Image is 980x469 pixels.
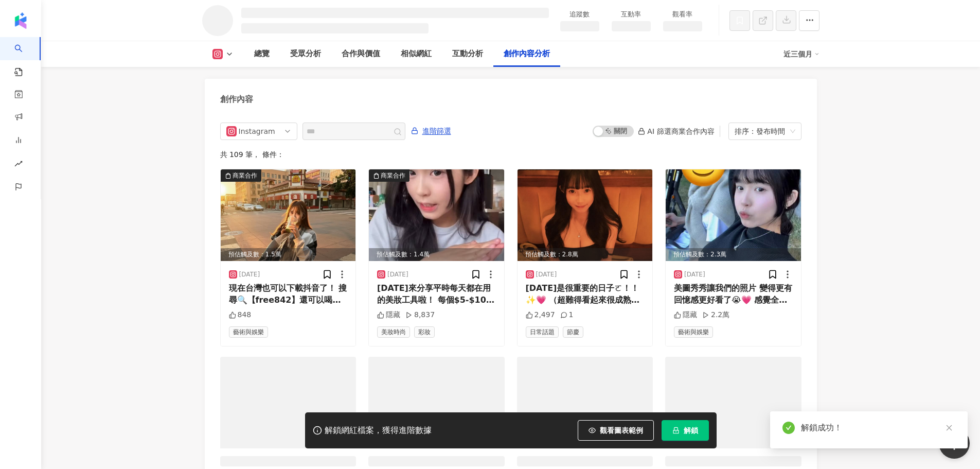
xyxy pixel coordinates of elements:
div: [DATE]是很重要的日子ㄛ！！✨💗 （超難得看起來很成熟～[PERSON_NAME]親愛的男朋友這一年對我的包容 （我平常都笨手笨腳呆頭呆腦笑死 也對我好好 好有儀式感和驚喜感🥹 希望未來繼續... [526,283,645,306]
div: [DATE] [239,270,260,279]
div: 預估觸及數：2.8萬 [518,248,653,261]
div: [DATE]來分享平時每天都在用的美妝工具啦！ 每個$5-$10臺幣😍 有夠便宜 趕快去拼多多逛逛吧✨ [377,283,496,306]
div: 隱藏 [674,310,697,320]
button: 進階篩選 [411,123,452,139]
div: Instagram [239,123,272,140]
div: 2.2萬 [702,310,729,320]
div: 創作內容 [220,94,253,105]
span: 日常話題 [526,326,559,338]
span: check-circle [782,422,795,434]
div: 解鎖成功！ [801,422,955,434]
img: logo icon [12,12,29,29]
span: close [946,424,953,431]
div: [DATE] [387,270,408,279]
div: 創作內容分析 [504,48,550,60]
div: 1 [560,310,574,320]
div: post-image商業合作預估觸及數：1.5萬 [221,169,356,261]
div: 2,497 [526,310,555,320]
a: search [14,37,35,77]
div: 受眾分析 [290,48,321,60]
div: 預估觸及數：1.4萬 [369,248,504,261]
span: 進階篩選 [422,123,451,140]
div: 現在台灣也可以下載抖音了！ 搜尋🔍【free842】還可以喝免費星巴克！ 裡面有很多好看直播和影片 等你們去看！ 趕快去下載吧～✨💗 @douyinhelp 求助~ #抖音#douyin •[P... [229,283,348,306]
span: 美妝時尚 [377,326,410,338]
img: post-image [221,169,356,261]
div: 追蹤數 [560,9,599,20]
div: 觀看率 [663,9,702,20]
div: AI 篩選商業合作內容 [638,127,714,135]
span: lock [672,427,680,434]
img: post-image [518,169,653,261]
div: [DATE] [684,270,705,279]
div: post-image預估觸及數：2.3萬 [666,169,801,261]
div: 排序：發布時間 [735,123,786,140]
span: 觀看圖表範例 [600,426,643,435]
img: post-image [369,169,504,261]
div: 848 [229,310,252,320]
div: 共 109 筆 ， 條件： [220,150,801,159]
div: 合作與價值 [342,48,380,60]
div: post-image預估觸及數：2.8萬 [518,169,653,261]
button: 解鎖 [662,420,709,441]
div: 商業合作 [381,170,405,181]
div: 總覽 [254,48,270,60]
div: 相似網紅 [401,48,432,60]
span: 彩妝 [414,326,435,338]
div: 8,837 [405,310,435,320]
span: 解鎖 [684,426,698,435]
img: post-image [666,169,801,261]
span: rise [14,153,23,177]
div: 互動分析 [452,48,483,60]
div: 預估觸及數：1.5萬 [221,248,356,261]
div: [DATE] [536,270,557,279]
div: 隱藏 [377,310,400,320]
div: 預估觸及數：2.3萬 [666,248,801,261]
span: 藝術與娛樂 [674,326,713,338]
span: 節慶 [563,326,583,338]
div: 商業合作 [233,170,257,181]
div: 近三個月 [783,46,819,62]
span: 藝術與娛樂 [229,326,268,338]
div: post-image商業合作預估觸及數：1.4萬 [369,169,504,261]
button: 觀看圖表範例 [578,420,654,441]
div: 解鎖網紅檔案，獲得進階數據 [325,425,432,436]
div: 美圖秀秀讓我們的照片 變得更有回憶感更好看了😭💗 感覺全部照片加上這個濾鏡 都會超好看！ [674,283,793,306]
div: 互動率 [612,9,651,20]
